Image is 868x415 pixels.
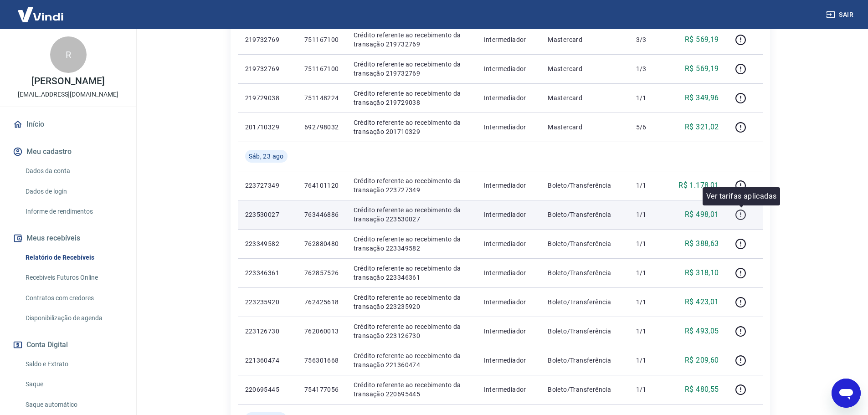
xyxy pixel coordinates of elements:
[484,123,534,132] p: Intermediador
[548,93,621,102] p: Mastercard
[354,205,469,224] p: Crédito referente ao recebimento da transação 223530027
[304,385,339,394] p: 754177056
[22,268,125,287] a: Recebíveis Futuros Online
[249,152,284,161] span: Sáb, 23 ago
[31,77,104,86] p: [PERSON_NAME]
[50,36,87,73] div: R
[11,142,125,162] button: Meu cadastro
[548,123,621,132] p: Mastercard
[245,210,290,219] p: 223530027
[636,327,663,336] p: 1/1
[354,351,469,369] p: Crédito referente ao recebimento da transação 221360474
[245,123,290,132] p: 201710329
[22,162,125,180] a: Dados da conta
[304,297,339,307] p: 762425618
[245,297,290,307] p: 223235920
[354,31,469,49] p: Crédito referente ao recebimento da transação 219732769
[22,202,125,221] a: Informe de rendimentos
[685,209,719,220] p: R$ 498,01
[11,114,125,134] a: Início
[548,35,621,44] p: Mastercard
[484,385,534,394] p: Intermediador
[354,60,469,78] p: Crédito referente ao recebimento da transação 219732769
[11,228,125,248] button: Meus recebíveis
[354,380,469,399] p: Crédito referente ao recebimento da transação 220695445
[304,239,339,248] p: 762880480
[636,268,663,277] p: 1/1
[685,326,719,337] p: R$ 493,05
[354,235,469,253] p: Crédito referente ao recebimento da transação 223349582
[636,239,663,248] p: 1/1
[685,355,719,366] p: R$ 209,60
[245,93,290,102] p: 219729038
[678,180,719,191] p: R$ 1.178,01
[832,379,861,408] iframe: Botão para abrir a janela de mensagens
[22,182,125,201] a: Dados de login
[548,356,621,365] p: Boleto/Transferência
[548,327,621,336] p: Boleto/Transferência
[484,93,534,102] p: Intermediador
[484,297,534,307] p: Intermediador
[484,239,534,248] p: Intermediador
[22,248,125,267] a: Relatório de Recebíveis
[484,210,534,219] p: Intermediador
[685,122,719,133] p: R$ 321,02
[354,89,469,107] p: Crédito referente ao recebimento da transação 219729038
[22,375,125,394] a: Saque
[685,297,719,307] p: R$ 423,01
[484,64,534,73] p: Intermediador
[245,327,290,336] p: 223126730
[636,356,663,365] p: 1/1
[11,335,125,355] button: Conta Digital
[304,93,339,102] p: 751148224
[636,93,663,102] p: 1/1
[354,322,469,340] p: Crédito referente ao recebimento da transação 223126730
[484,181,534,190] p: Intermediador
[685,92,719,103] p: R$ 349,96
[484,327,534,336] p: Intermediador
[245,385,290,394] p: 220695445
[636,35,663,44] p: 3/3
[548,268,621,277] p: Boleto/Transferência
[304,210,339,219] p: 763446886
[304,35,339,44] p: 751167100
[636,181,663,190] p: 1/1
[685,238,719,249] p: R$ 388,63
[636,210,663,219] p: 1/1
[22,289,125,307] a: Contratos com credores
[636,385,663,394] p: 1/1
[304,268,339,277] p: 762857526
[245,356,290,365] p: 221360474
[685,384,719,395] p: R$ 480,55
[304,181,339,190] p: 764101120
[636,123,663,132] p: 5/6
[304,327,339,336] p: 762060013
[304,356,339,365] p: 756301668
[245,181,290,190] p: 223727349
[304,123,339,132] p: 692798032
[18,90,118,99] p: [EMAIL_ADDRESS][DOMAIN_NAME]
[245,35,290,44] p: 219732769
[22,355,125,374] a: Saldo e Extrato
[22,309,125,328] a: Disponibilização de agenda
[245,239,290,248] p: 223349582
[685,267,719,278] p: R$ 318,10
[484,356,534,365] p: Intermediador
[354,118,469,136] p: Crédito referente ao recebimento da transação 201710329
[824,6,857,23] button: Sair
[304,64,339,73] p: 751167100
[11,0,70,28] img: Vindi
[484,35,534,44] p: Intermediador
[548,181,621,190] p: Boleto/Transferência
[484,268,534,277] p: Intermediador
[548,210,621,219] p: Boleto/Transferência
[548,239,621,248] p: Boleto/Transferência
[685,34,719,45] p: R$ 569,19
[245,64,290,73] p: 219732769
[548,297,621,307] p: Boleto/Transferência
[354,264,469,282] p: Crédito referente ao recebimento da transação 223346361
[636,64,663,73] p: 1/3
[548,385,621,394] p: Boleto/Transferência
[245,268,290,277] p: 223346361
[636,297,663,307] p: 1/1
